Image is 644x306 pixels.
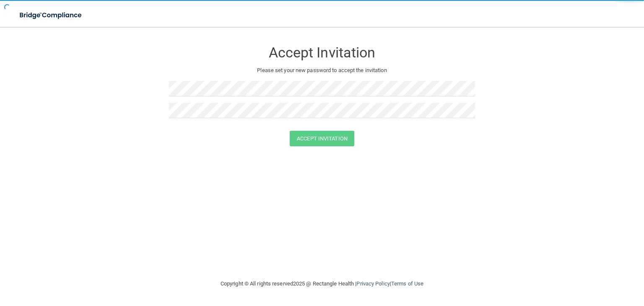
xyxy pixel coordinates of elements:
[175,65,469,75] p: Please set your new password to accept the invitation
[290,131,354,146] button: Accept Invitation
[169,45,475,60] h3: Accept Invitation
[356,280,390,287] a: Privacy Policy
[391,280,423,287] a: Terms of Use
[169,270,475,297] div: Copyright © All rights reserved 2025 @ Rectangle Health | |
[13,7,90,24] img: bridge_compliance_login_screen.278c3ca4.svg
